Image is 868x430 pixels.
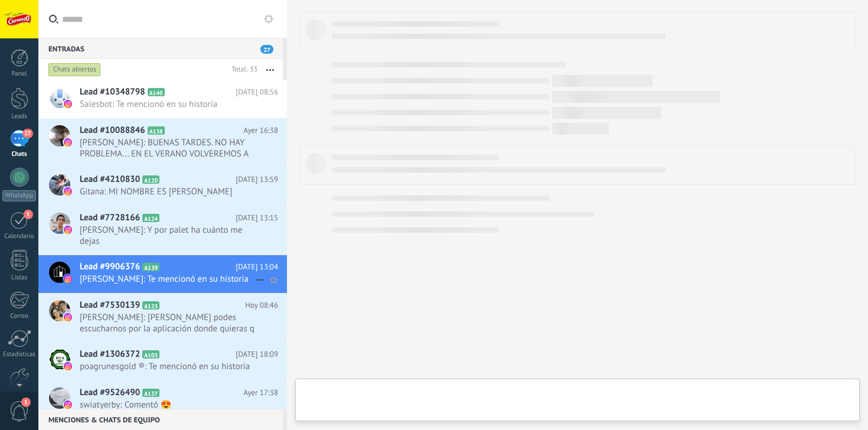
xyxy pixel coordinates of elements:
span: 1 [21,398,31,407]
span: swiatyerby: Comentó 😍 [80,399,256,411]
span: [PERSON_NAME]: [PERSON_NAME] podes escucharnos por la aplicación donde quieras q estees [80,312,256,334]
span: Gitana: MI NOMBRE ES [PERSON_NAME] [80,186,256,197]
span: Lead #1306372 [80,348,140,360]
span: A139 [142,263,159,271]
span: [DATE] 13:59 [236,174,278,185]
span: A137 [142,389,159,397]
img: instagram.svg [64,226,72,234]
span: Lead #9906376 [80,261,140,273]
span: Lead #7728166 [80,212,140,224]
div: Menciones & Chats de equipo [38,409,283,430]
span: [PERSON_NAME]: Te mencionó en su historia [80,273,256,285]
div: Panel [2,70,37,78]
a: Lead #9526490 A137 Ayer 17:38 swiatyerby: Comentó 😍 [38,381,287,419]
button: Más [257,59,283,80]
span: 27 [260,45,273,54]
a: Lead #10348798 A140 [DATE] 08:56 Salesbot: Te mencionó en su historia [38,80,287,118]
div: Leads [2,113,37,120]
div: Estadísticas [2,351,37,359]
a: Lead #1306372 A103 [DATE] 18:09 poagrunesgold ®: Te mencionó en su historia [38,343,287,380]
span: A124 [142,214,159,222]
span: 1 [24,210,33,219]
a: Lead #7530139 A123 Hoy 08:46 [PERSON_NAME]: [PERSON_NAME] podes escucharnos por la aplicación don... [38,294,287,342]
div: Correo [2,312,37,320]
span: Hoy 08:46 [245,299,278,311]
div: Listas [2,274,37,282]
span: A103 [142,350,159,359]
span: Lead #4210830 [80,174,140,185]
img: instagram.svg [64,313,72,321]
img: instagram.svg [64,187,72,196]
span: [DATE] 13:15 [236,212,278,224]
span: Ayer 17:38 [243,387,278,399]
span: Salesbot: Te mencionó en su historia [80,99,256,110]
div: Entradas [38,38,283,59]
span: [DATE] 13:04 [236,261,278,273]
span: Lead #9526490 [80,387,140,399]
a: Lead #9906376 A139 [DATE] 13:04 [PERSON_NAME]: Te mencionó en su historia [38,255,287,293]
div: Chats [2,151,37,158]
img: instagram.svg [64,100,72,108]
a: Lead #4210830 A120 [DATE] 13:59 Gitana: MI NOMBRE ES [PERSON_NAME] [38,168,287,206]
img: instagram.svg [64,275,72,283]
div: WhatsApp [2,190,36,201]
a: Lead #7728166 A124 [DATE] 13:15 [PERSON_NAME]: Y por palet ha cuánto me dejas [38,206,287,255]
img: instagram.svg [64,362,72,370]
span: A140 [148,88,165,96]
div: Chats abiertos [48,63,101,77]
span: Lead #7530139 [80,299,140,311]
span: [DATE] 08:56 [236,86,278,98]
span: A120 [142,175,159,184]
span: [PERSON_NAME]: Y por palet ha cuánto me dejas [80,224,256,247]
span: [PERSON_NAME]: BUENAS TARDES. NO HAY PROBLEMA... EN EL VERANO VOLVEREMOS A INSISTIR ☺️ [80,137,256,159]
span: 27 [22,129,32,138]
span: Ayer 16:38 [243,125,278,136]
span: A138 [148,126,165,135]
a: Lead #10088846 A138 Ayer 16:38 [PERSON_NAME]: BUENAS TARDES. NO HAY PROBLEMA... EN EL VERANO VOLV... [38,119,287,167]
div: Calendario [2,233,37,240]
span: poagrunesgold ®: Te mencionó en su historia [80,361,256,372]
span: [DATE] 18:09 [236,348,278,360]
img: instagram.svg [64,138,72,146]
span: A123 [142,301,159,310]
span: Lead #10348798 [80,86,145,98]
span: Lead #10088846 [80,125,145,136]
img: instagram.svg [64,400,72,409]
div: Total: 33 [227,64,257,76]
